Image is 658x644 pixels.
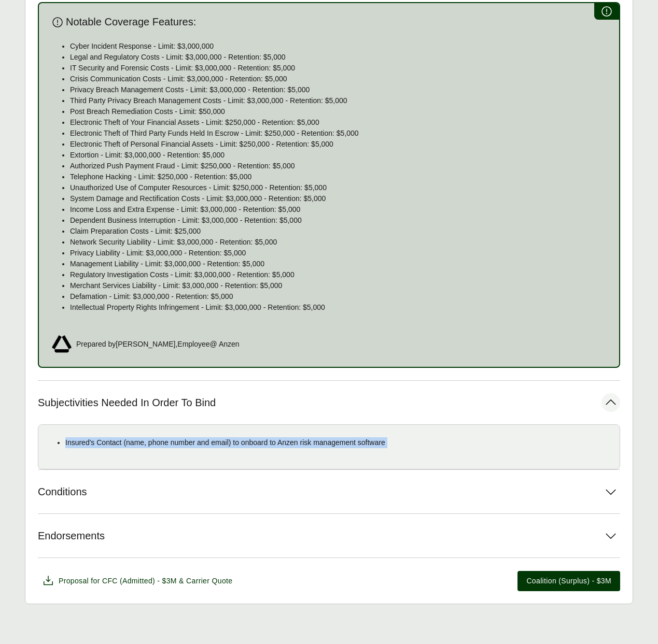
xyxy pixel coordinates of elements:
p: System Damage and Rectification Costs - Limit: $3,000,000 - Retention: $5,000 [70,193,607,204]
button: Conditions [38,470,620,513]
p: Authorized Push Payment Fraud - Limit: $250,000 - Retention: $5,000 [70,161,607,171]
button: Subjectivities Needed In Order To Bind [38,381,620,424]
p: Cyber Incident Response - Limit: $3,000,000 [70,41,607,52]
p: Insured's Contact (name, phone number and email) to onboard to Anzen risk management software [65,437,611,448]
span: CFC (Admitted) - $3M [102,577,177,585]
p: Intellectual Property Rights Infringement - Limit: $3,000,000 - Retention: $5,000 [70,302,607,313]
p: Electronic Theft of Personal Financial Assets - Limit: $250,000 - Retention: $5,000 [70,139,607,150]
p: IT Security and Forensic Costs - Limit: $3,000,000 - Retention: $5,000 [70,63,607,74]
span: Notable Coverage Features: [66,16,196,28]
p: Unauthorized Use of Computer Resources - Limit: $250,000 - Retention: $5,000 [70,182,607,193]
span: Subjectivities Needed In Order To Bind [38,396,216,409]
p: Extortion - Limit: $3,000,000 - Retention: $5,000 [70,150,607,161]
button: Coalition (Surplus) - $3M [517,571,620,591]
span: Proposal for [59,576,232,586]
p: Defamation - Limit: $3,000,000 - Retention: $5,000 [70,291,607,302]
span: & Carrier Quote [179,577,232,585]
p: Third Party Privacy Breach Management Costs - Limit: $3,000,000 - Retention: $5,000 [70,95,607,106]
span: Conditions [38,485,87,498]
p: Privacy Liability - Limit: $3,000,000 - Retention: $5,000 [70,248,607,259]
p: Legal and Regulatory Costs - Limit: $3,000,000 - Retention: $5,000 [70,52,607,63]
p: Claim Preparation Costs - Limit: $25,000 [70,226,607,237]
p: Electronic Theft of Your Financial Assets - Limit: $250,000 - Retention: $5,000 [70,117,607,128]
p: Regulatory Investigation Costs - Limit: $3,000,000 - Retention: $5,000 [70,269,607,280]
p: Electronic Theft of Third Party Funds Held In Escrow - Limit: $250,000 - Retention: $5,000 [70,128,607,139]
button: Endorsements [38,514,620,557]
p: Merchant Services Liability - Limit: $3,000,000 - Retention: $5,000 [70,280,607,291]
span: Coalition (Surplus) - $3M [526,576,611,586]
p: Crisis Communication Costs - Limit: $3,000,000 - Retention: $5,000 [70,74,607,84]
p: Network Security Liability - Limit: $3,000,000 - Retention: $5,000 [70,237,607,248]
p: Income Loss and Extra Expense - Limit: $3,000,000 - Retention: $5,000 [70,204,607,215]
button: Proposal for CFC (Admitted) - $3M & Carrier Quote [38,570,236,591]
p: Telephone Hacking - Limit: $250,000 - Retention: $5,000 [70,171,607,182]
span: Endorsements [38,529,105,542]
p: Dependent Business Interruption - Limit: $3,000,000 - Retention: $5,000 [70,215,607,226]
span: Prepared by [PERSON_NAME] , Employee @ Anzen [76,339,240,350]
p: Privacy Breach Management Costs - Limit: $3,000,000 - Retention: $5,000 [70,84,607,95]
p: Post Breach Remediation Costs - Limit: $50,000 [70,106,607,117]
p: Management Liability - Limit: $3,000,000 - Retention: $5,000 [70,259,607,269]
